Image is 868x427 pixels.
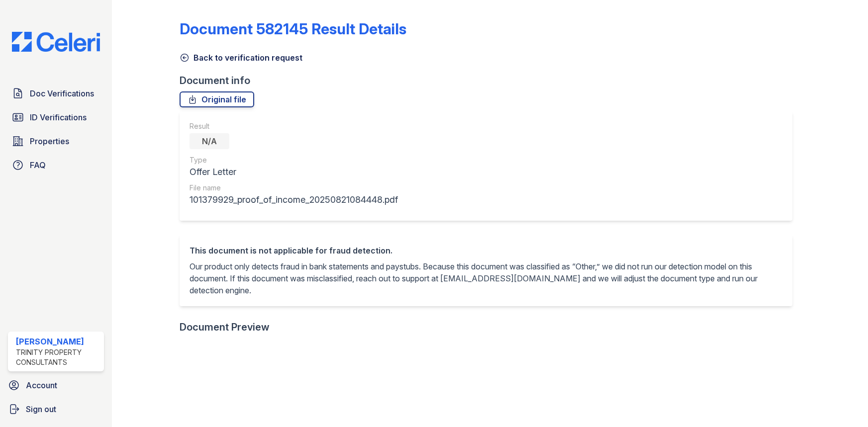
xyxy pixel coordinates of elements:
[190,183,398,193] div: File name
[826,387,858,417] iframe: chat widget
[8,155,104,175] a: FAQ
[190,260,782,296] p: Our product only detects fraud in bank statements and paystubs. Because this document was classif...
[180,52,302,64] a: Back to verification request
[16,347,100,367] div: Trinity Property Consultants
[30,135,69,147] span: Properties
[30,159,46,171] span: FAQ
[190,121,398,131] div: Result
[190,193,398,207] div: 101379929_proof_of_income_20250821084448.pdf
[8,107,104,127] a: ID Verifications
[190,155,398,165] div: Type
[190,133,229,149] div: N/A
[180,74,800,87] div: Document info
[190,165,398,179] div: Offer Letter
[8,131,104,151] a: Properties
[30,87,94,99] span: Doc Verifications
[180,20,406,38] a: Document 582145 Result Details
[4,375,108,395] a: Account
[30,111,87,123] span: ID Verifications
[4,32,108,52] img: CE_Logo_Blue-a8612792a0a2168367f1c8372b55b34899dd931a85d93a1a3d3e32e68fde9ad4.png
[26,403,56,415] span: Sign out
[26,379,57,391] span: Account
[180,91,254,107] a: Original file
[180,320,270,334] div: Document Preview
[8,84,104,103] a: Doc Verifications
[190,245,782,256] div: This document is not applicable for fraud detection.
[16,336,100,347] div: [PERSON_NAME]
[4,399,108,419] a: Sign out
